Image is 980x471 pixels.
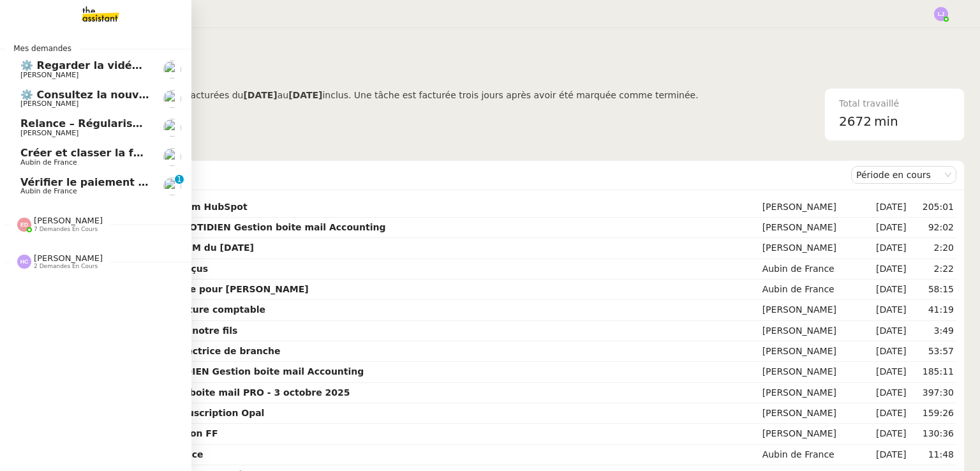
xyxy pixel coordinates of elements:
td: [PERSON_NAME] [760,383,863,403]
td: 159:26 [909,403,956,424]
td: 92:02 [909,218,956,238]
td: [PERSON_NAME] [760,341,863,362]
td: [DATE] [863,259,909,280]
td: [PERSON_NAME] [760,403,863,424]
td: 2:20 [909,238,956,258]
span: 2672 [839,114,872,129]
td: 130:36 [909,424,956,444]
td: 185:11 [909,362,956,382]
span: Mes demandes [6,42,79,55]
td: [PERSON_NAME] [760,424,863,444]
b: [DATE] [288,90,322,100]
td: [PERSON_NAME] [760,362,863,382]
td: 205:01 [909,197,956,218]
td: [DATE] [863,424,909,444]
strong: 29 septembre 2025 - QUOTIDIEN Gestion boite mail Accounting [67,222,385,232]
img: svg [17,255,31,269]
span: inclus. Une tâche est facturée trois jours après avoir été marquée comme terminée. [322,90,698,100]
td: 41:19 [909,300,956,320]
span: Aubin de France [20,187,77,195]
td: 53:57 [909,341,956,362]
span: 7 demandes en cours [34,226,98,233]
td: [DATE] [863,362,909,382]
span: Créer et classer la facture El Khereiji [20,147,232,159]
span: [PERSON_NAME] [20,71,78,79]
span: [PERSON_NAME] [34,216,103,225]
p: 1 [177,175,182,186]
td: [PERSON_NAME] [760,321,863,341]
span: min [874,111,898,132]
td: 397:30 [909,383,956,403]
span: ⚙️ Consultez la nouvelle procédure HubSpot [20,89,275,101]
td: Aubin de France [760,259,863,280]
span: [PERSON_NAME] [34,253,103,263]
img: svg [934,7,948,21]
td: [DATE] [863,383,909,403]
nz-select-item: Période en cours [856,167,951,183]
strong: 6 octobre 2025 - QUOTIDIEN Gestion boite mail Accounting [67,366,364,377]
td: [DATE] [863,403,909,424]
strong: Créer une facture globale pour [PERSON_NAME] [67,284,309,294]
img: users%2Fa6PbEmLwvGXylUqKytRPpDpAx153%2Favatar%2Ffanny.png [163,119,181,137]
td: Aubin de France [760,280,863,300]
img: users%2FC9SBsJ0duuaSgpQFj5LgoEX8n0o2%2Favatar%2Fec9d51b8-9413-4189-adfb-7be4d8c96a3c [163,61,181,78]
span: 2 demandes en cours [34,263,98,270]
td: [DATE] [863,445,909,465]
span: au [278,90,288,100]
img: users%2FSclkIUIAuBOhhDrbgjtrSikBoD03%2Favatar%2F48cbc63d-a03d-4817-b5bf-7f7aeed5f2a9 [163,148,181,166]
span: Vérifier le paiement de la prime [20,176,204,188]
td: [DATE] [863,321,909,341]
td: Aubin de France [760,445,863,465]
span: Aubin de France [20,158,77,167]
td: [PERSON_NAME] [760,218,863,238]
strong: 9h30/13h/18h - Tri de la boite mail PRO - 3 octobre 2025 [67,387,350,398]
div: Demandes [64,162,851,188]
td: [PERSON_NAME] [760,238,863,258]
span: [PERSON_NAME] [20,100,78,108]
span: [PERSON_NAME] [20,129,78,137]
img: users%2FC9SBsJ0duuaSgpQFj5LgoEX8n0o2%2Favatar%2Fec9d51b8-9413-4189-adfb-7be4d8c96a3c [163,90,181,108]
div: Total travaillé [839,96,950,111]
b: [DATE] [243,90,277,100]
td: [DATE] [863,238,909,258]
td: 3:49 [909,321,956,341]
td: [PERSON_NAME] [760,197,863,218]
span: Relance – Régularisation du paiement d’assurance [20,117,311,130]
td: [DATE] [863,218,909,238]
td: [DATE] [863,300,909,320]
td: 11:48 [909,445,956,465]
strong: ⚙️ Regarder la vidéo Loom HubSpot [67,202,248,212]
span: ⚙️ Regarder la vidéo Loom HubSpot [20,59,227,71]
td: [DATE] [863,197,909,218]
td: [DATE] [863,280,909,300]
td: [DATE] [863,341,909,362]
td: 2:22 [909,259,956,280]
img: svg [17,218,31,232]
td: 58:15 [909,280,956,300]
nz-badge-sup: 1 [175,175,184,184]
td: [PERSON_NAME] [760,300,863,320]
img: users%2FSclkIUIAuBOhhDrbgjtrSikBoD03%2Favatar%2F48cbc63d-a03d-4817-b5bf-7f7aeed5f2a9 [163,177,181,195]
